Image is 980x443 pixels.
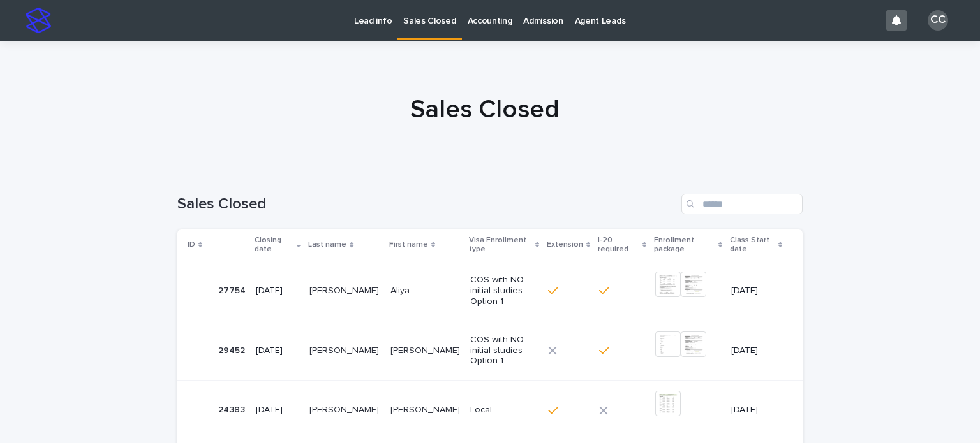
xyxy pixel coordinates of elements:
p: [DATE] [731,405,782,416]
tr: 2438324383 [DATE][PERSON_NAME][PERSON_NAME] [PERSON_NAME][PERSON_NAME] Local[DATE] [177,381,803,440]
p: [PERSON_NAME] [309,283,382,296]
p: COS with NO initial studies - Option 1 [470,275,538,307]
p: Sanchez Izaguirre [309,402,382,416]
p: Closing date [255,233,293,257]
p: Visa Enrollment type [469,233,532,257]
input: Search [681,194,803,214]
p: 24383 [218,402,248,416]
h1: Sales Closed [177,195,676,214]
p: Enrollment package [654,233,715,257]
p: [PERSON_NAME] [390,402,463,416]
p: [DATE] [731,345,782,356]
p: Local [470,405,538,416]
p: I-20 required [598,233,639,257]
p: First name [389,238,428,252]
p: ID [188,238,195,252]
p: COS with NO initial studies - Option 1 [470,335,538,367]
p: [PERSON_NAME] [390,343,463,356]
div: CC [928,10,948,31]
p: 27754 [218,283,248,296]
p: [DATE] [731,286,782,296]
tr: 2775427754 [DATE][PERSON_NAME][PERSON_NAME] AliyaAliya COS with NO initial studies - Option 1[DATE] [177,261,803,321]
p: Last name [308,238,346,252]
p: Extension [547,238,583,252]
p: [DATE] [256,405,299,416]
img: stacker-logo-s-only.png [26,8,51,33]
p: [DATE] [256,345,299,356]
tr: 2945229452 [DATE][PERSON_NAME][PERSON_NAME] [PERSON_NAME][PERSON_NAME] COS with NO initial studie... [177,321,803,381]
p: Class Start date [730,233,775,257]
p: 29452 [218,343,248,356]
p: Aliya [390,283,412,296]
h1: Sales Closed [172,94,798,125]
p: [DATE] [256,286,299,296]
p: [PERSON_NAME] [309,343,382,356]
